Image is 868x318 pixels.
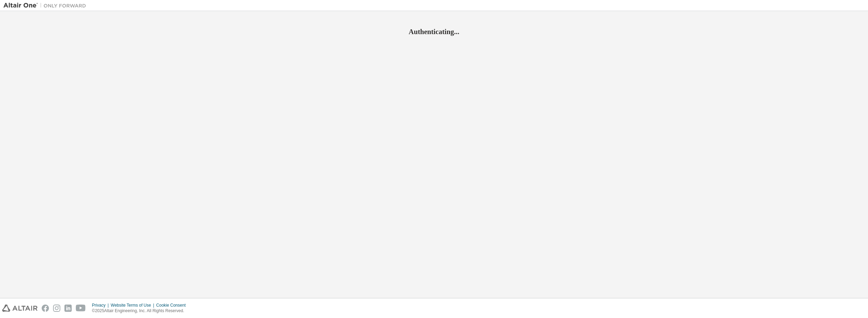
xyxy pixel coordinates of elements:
h2: Authenticating... [3,27,865,36]
img: youtube.svg [76,305,86,312]
div: Cookie Consent [156,302,190,308]
img: facebook.svg [42,305,49,312]
img: instagram.svg [53,305,60,312]
div: Privacy [92,302,111,308]
p: © 2025 Altair Engineering, Inc. All Rights Reserved. [92,308,190,314]
img: Altair One [3,2,90,9]
div: Website Terms of Use [111,302,156,308]
img: altair_logo.svg [2,305,38,312]
img: linkedin.svg [64,305,72,312]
